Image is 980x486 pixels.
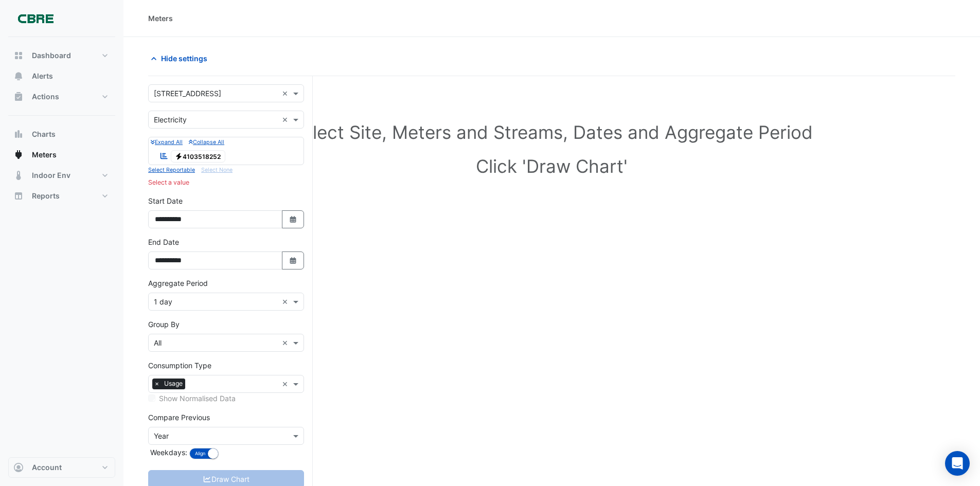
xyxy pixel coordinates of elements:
[282,114,291,125] span: Clear
[289,256,298,265] fa-icon: Select Date
[8,165,115,186] button: Indoor Env
[8,145,115,165] button: Meters
[32,50,71,61] span: Dashboard
[148,319,180,330] label: Group By
[148,360,211,371] label: Consumption Type
[8,457,115,478] button: Account
[148,237,179,247] label: End Date
[8,86,115,107] button: Actions
[8,186,115,206] button: Reports
[189,139,224,146] small: Collapse All
[8,66,115,86] button: Alerts
[282,379,291,389] span: Clear
[8,124,115,145] button: Charts
[175,152,183,160] fa-icon: Electricity
[32,170,70,181] span: Indoor Env
[32,462,62,473] span: Account
[148,447,187,458] label: Weekdays:
[282,88,291,99] span: Clear
[13,191,24,201] app-icon: Reports
[162,379,185,389] span: Usage
[13,129,24,139] app-icon: Charts
[32,150,57,160] span: Meters
[32,129,56,139] span: Charts
[32,92,59,102] span: Actions
[148,13,173,24] div: Meters
[159,393,236,404] label: Show Normalised Data
[148,278,208,289] label: Aggregate Period
[13,92,24,102] app-icon: Actions
[148,178,304,187] div: Select a value
[13,71,24,81] app-icon: Alerts
[161,53,207,64] span: Hide settings
[148,393,304,404] div: Select meters or streams to enable normalisation
[148,165,195,174] button: Select Reportable
[148,49,214,67] button: Hide settings
[189,137,224,147] button: Collapse All
[148,412,210,423] label: Compare Previous
[165,121,939,143] h1: Select Site, Meters and Streams, Dates and Aggregate Period
[159,151,169,160] fa-icon: Reportable
[171,150,226,163] span: 4103518252
[8,45,115,66] button: Dashboard
[945,451,970,476] div: Open Intercom Messenger
[12,8,59,29] img: Company Logo
[282,337,291,348] span: Clear
[152,379,162,389] span: ×
[282,296,291,307] span: Clear
[32,71,53,81] span: Alerts
[165,155,939,177] h1: Click 'Draw Chart'
[151,139,183,146] small: Expand All
[32,191,60,201] span: Reports
[13,170,24,181] app-icon: Indoor Env
[148,167,195,173] small: Select Reportable
[13,150,24,160] app-icon: Meters
[13,50,24,61] app-icon: Dashboard
[151,137,183,147] button: Expand All
[289,215,298,224] fa-icon: Select Date
[148,195,183,206] label: Start Date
